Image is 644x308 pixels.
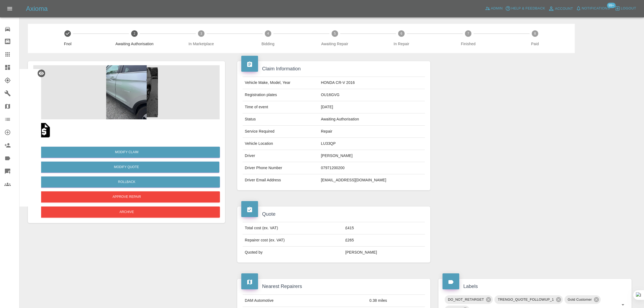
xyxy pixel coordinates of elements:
h4: Labels [442,283,628,290]
text: 8 [534,32,536,35]
img: ac5197cc-eb5d-4931-930d-c7d31404d54e [33,65,220,119]
text: 5 [334,32,336,35]
h4: Claim Information [241,65,426,73]
button: Approve Repair [34,191,220,202]
button: Modify Quote [34,162,219,173]
td: Registration plates [243,89,319,101]
span: Fnol [37,41,99,47]
text: 6 [401,32,402,35]
button: Archive [34,207,220,218]
button: Notifications [574,4,611,13]
span: Notifications [582,5,610,12]
td: Service Required [243,126,319,138]
h5: Axioma [26,4,48,13]
span: Admin [491,5,503,12]
text: 2 [134,32,136,35]
img: qt_1SApbEA4aDea5wMjOb4YwhPS [35,122,53,139]
span: Account [555,6,573,12]
div: TRENGO_QUOTE_FOLLOWUP_1 [494,295,563,304]
td: Status [243,113,319,126]
td: LU33QP [319,138,425,150]
td: OU16GVG [319,89,425,101]
td: Time of event [243,101,319,113]
span: Finished [437,41,500,47]
button: Rollback [34,176,220,188]
span: In Repair [370,41,433,47]
td: [PERSON_NAME] [343,247,425,258]
span: DO_NOT_RETARGET [445,296,487,303]
td: 0.38 miles [367,294,425,307]
td: Vehicle Location [243,138,319,150]
td: £415 [343,222,425,234]
td: Repairer cost (ex. VAT) [243,234,343,247]
span: Paid [504,41,566,47]
h4: Nearest Repairers [241,283,426,290]
text: 7 [467,32,469,35]
td: Driver Phone Number [243,162,319,174]
button: Help & Feedback [504,4,546,13]
span: Gold Customer [564,296,595,303]
span: TRENGO_QUOTE_FOLLOWUP_1 [494,296,557,303]
td: [PERSON_NAME] [319,150,425,162]
td: £265 [343,234,425,247]
span: Help & Feedback [511,5,545,12]
td: [EMAIL_ADDRESS][DOMAIN_NAME] [319,174,425,186]
td: HONDA CR-V 2016 [319,77,425,89]
a: Modify Claim [34,147,220,158]
td: Awaiting Authorisation [319,113,425,126]
td: Quoted by [243,247,343,258]
text: 4 [267,32,269,35]
div: DO_NOT_RETARGET [445,295,493,304]
button: Open drawer [3,2,16,15]
a: Admin [484,4,504,13]
button: Logout [613,4,638,13]
td: 07971200200 [319,162,425,174]
td: Driver Email Address [243,174,319,186]
h4: Quote [241,211,426,218]
span: Logout [621,5,636,12]
span: Awaiting Authorisation [103,41,166,47]
text: 3 [200,32,202,35]
td: Driver [243,150,319,162]
td: Total cost (ex. VAT) [243,222,343,234]
td: DAM Automotive [243,294,367,307]
td: Vehicle Make, Model, Year [243,77,319,89]
div: Gold Customer [564,295,601,304]
span: Awaiting Repair [303,41,366,47]
a: Account [547,4,574,13]
td: [DATE] [319,101,425,113]
td: Repair [319,126,425,138]
span: 99+ [607,3,616,8]
span: In Marketplace [170,41,233,47]
span: Bidding [237,41,299,47]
